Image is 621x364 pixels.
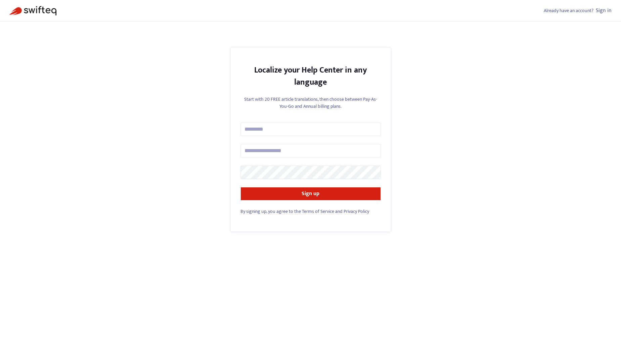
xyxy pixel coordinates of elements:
[254,63,367,89] strong: Localize your Help Center in any language
[240,96,381,110] p: Start with 20 FREE article translations, then choose between Pay-As-You-Go and Annual billing plans.
[240,208,301,215] span: By signing up, you agree to the
[240,187,381,200] button: Sign up
[344,208,369,215] a: Privacy Policy
[9,6,56,15] img: Swifteq
[302,208,334,215] a: Terms of Service
[544,7,593,14] span: Already have an account?
[240,208,381,215] div: and
[596,6,612,15] a: Sign in
[302,189,319,198] strong: Sign up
